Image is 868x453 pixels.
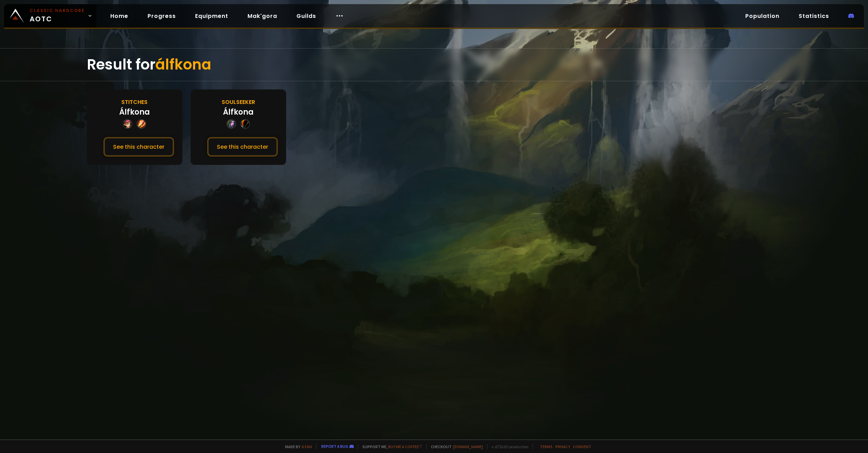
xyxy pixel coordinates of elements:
[302,444,312,449] a: a fan
[573,444,591,449] a: Consent
[358,444,422,449] span: Support me,
[4,4,97,28] a: Classic HardcoreAOTC
[207,137,278,157] button: See this character
[281,444,312,449] span: Made by
[388,444,422,449] a: Buy me a coffee
[30,8,85,24] span: AOTC
[242,9,283,23] a: Mak'gora
[30,8,85,14] small: Classic Hardcore
[105,9,134,23] a: Home
[321,444,348,449] a: Report a bug
[222,98,255,106] div: Soulseeker
[487,444,528,449] span: v. d752d5 - production
[119,106,150,118] div: Álfkona
[142,9,181,23] a: Progress
[740,9,785,23] a: Population
[540,444,553,449] a: Terms
[87,49,781,81] div: Result for
[291,9,322,23] a: Guilds
[155,54,211,75] span: álfkona
[453,444,483,449] a: [DOMAIN_NAME]
[793,9,835,23] a: Statistics
[223,106,254,118] div: Álfkona
[103,137,174,157] button: See this character
[190,9,234,23] a: Equipment
[555,444,570,449] a: Privacy
[121,98,148,106] div: Stitches
[426,444,483,449] span: Checkout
